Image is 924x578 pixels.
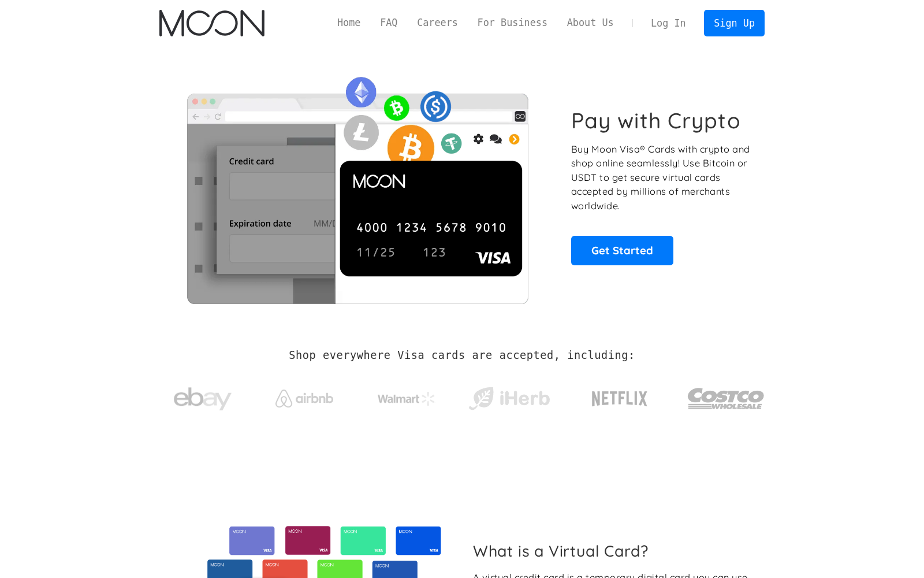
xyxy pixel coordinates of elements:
[378,392,435,406] img: Walmart
[473,542,755,560] h2: What is a Virtual Card?
[159,10,264,36] img: Moon Logo
[468,16,557,30] a: For Business
[407,16,467,30] a: Careers
[159,10,264,36] a: home
[174,381,232,417] img: ebay
[641,10,695,36] a: Log In
[571,236,673,265] a: Get Started
[568,373,672,419] a: Netflix
[571,108,741,134] h1: Pay with Crypto
[275,390,333,407] img: Airbnb
[364,380,450,412] a: Walmart
[327,16,370,30] a: Home
[262,378,348,413] a: Airbnb
[466,384,552,414] img: iHerb
[289,349,635,362] h2: Shop everywhere Visa cards are accepted, including:
[571,142,752,213] p: Buy Moon Visa® Cards with crypto and shop online seamlessly! Use Bitcoin or USDT to get secure vi...
[687,377,765,420] img: Costco
[159,69,555,303] img: Moon Cards let you spend your crypto anywhere Visa is accepted.
[370,16,407,30] a: FAQ
[687,365,765,426] a: Costco
[557,16,624,30] a: About Us
[591,384,649,413] img: Netflix
[466,372,552,420] a: iHerb
[159,369,245,423] a: ebay
[704,10,764,36] a: Sign Up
